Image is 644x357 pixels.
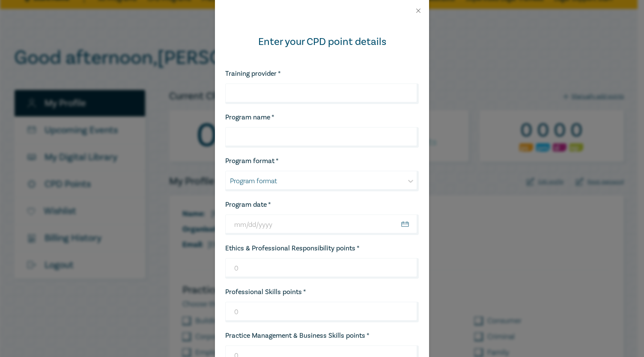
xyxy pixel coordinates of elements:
label: Program name * [225,113,274,121]
button: Close [414,7,422,15]
label: Ethics & Professional Responsibility points * [225,244,360,252]
input: Ethics & Professional Responsibility points [225,258,419,279]
input: To Date [225,214,419,235]
label: Practice Management & Business Skills points * [225,332,370,339]
input: select [230,176,232,186]
label: Program date * [225,201,271,208]
div: Enter your CPD point details [225,35,419,49]
label: Program format * [225,157,279,165]
label: Professional Skills points * [225,288,306,296]
input: Professional Skills points [225,302,419,322]
label: Training provider * [225,70,281,77]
